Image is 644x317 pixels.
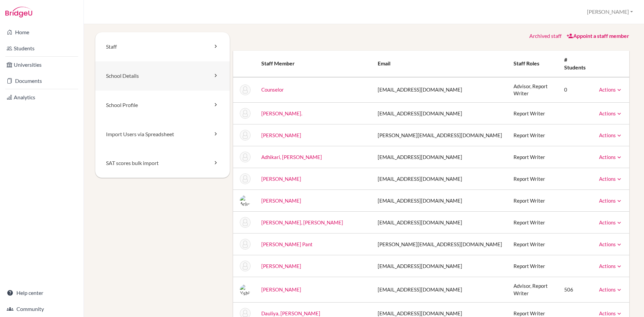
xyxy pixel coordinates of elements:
[508,233,559,255] td: Report Writer
[1,74,82,88] a: Documents
[261,286,301,293] a: [PERSON_NAME]
[1,58,82,71] a: Universities
[599,310,623,316] a: Actions
[240,108,251,119] img: Kedar Pd. Acharya
[599,87,623,93] a: Actions
[261,198,301,204] a: [PERSON_NAME]
[372,212,508,233] td: [EMAIL_ADDRESS][DOMAIN_NAME]
[599,110,623,116] a: Actions
[529,33,561,39] a: Archived staff
[261,176,301,182] a: [PERSON_NAME]
[508,77,559,103] td: Advisor, Report Writer
[559,77,594,103] td: 0
[1,302,82,316] a: Community
[261,310,320,316] a: Dauliya, [PERSON_NAME]
[95,32,230,61] a: Staff
[240,195,251,206] img: Arjun Bhandari
[261,219,343,225] a: [PERSON_NAME], [PERSON_NAME]
[372,233,508,255] td: [PERSON_NAME][EMAIL_ADDRESS][DOMAIN_NAME]
[599,154,623,160] a: Actions
[599,286,623,293] a: Actions
[95,120,230,149] a: Import Users via Spreadsheet
[261,154,322,160] a: Adhikari, [PERSON_NAME]
[508,103,559,124] td: Report Writer
[559,51,594,77] th: # students
[372,255,508,277] td: [EMAIL_ADDRESS][DOMAIN_NAME]
[372,168,508,190] td: [EMAIL_ADDRESS][DOMAIN_NAME]
[599,176,623,182] a: Actions
[261,241,313,247] a: [PERSON_NAME] Pant
[599,132,623,138] a: Actions
[567,33,629,39] a: Appoint a staff member
[372,124,508,146] td: [PERSON_NAME][EMAIL_ADDRESS][DOMAIN_NAME]
[95,91,230,120] a: School Profile
[1,42,82,55] a: Students
[584,6,636,18] button: [PERSON_NAME]
[5,7,32,17] img: Bridge-U
[372,77,508,103] td: [EMAIL_ADDRESS][DOMAIN_NAME]
[240,152,251,162] img: Devi Lal Adhikari
[508,190,559,212] td: Report Writer
[261,110,302,116] a: [PERSON_NAME].
[599,241,623,247] a: Actions
[95,149,230,178] a: SAT scores bulk import
[240,217,251,228] img: Priti Sharma Bhandari
[95,61,230,91] a: School Details
[372,146,508,168] td: [EMAIL_ADDRESS][DOMAIN_NAME]
[508,51,559,77] th: Staff roles
[240,173,251,184] img: Uttam Aryal
[508,146,559,168] td: Report Writer
[508,255,559,277] td: Report Writer
[599,198,623,204] a: Actions
[240,130,251,141] img: Alisha Adhikari
[1,25,82,39] a: Home
[261,132,301,138] a: [PERSON_NAME]
[261,87,284,93] a: Counselor
[240,261,251,271] img: Gehendra Chand
[372,103,508,124] td: [EMAIL_ADDRESS][DOMAIN_NAME]
[1,286,82,300] a: Help center
[508,212,559,233] td: Report Writer
[508,168,559,190] td: Report Writer
[372,51,508,77] th: Email
[508,277,559,303] td: Advisor, Report Writer
[1,91,82,104] a: Analytics
[559,277,594,303] td: 506
[599,263,623,269] a: Actions
[599,219,623,225] a: Actions
[240,284,251,295] img: Kshitiz Dahal
[508,124,559,146] td: Report Writer
[256,51,372,77] th: Staff member
[372,277,508,303] td: [EMAIL_ADDRESS][DOMAIN_NAME]
[261,263,301,269] a: [PERSON_NAME]
[240,239,251,250] img: Yamini Pant Bhatta
[240,85,251,95] img: Counselor
[372,190,508,212] td: [EMAIL_ADDRESS][DOMAIN_NAME]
